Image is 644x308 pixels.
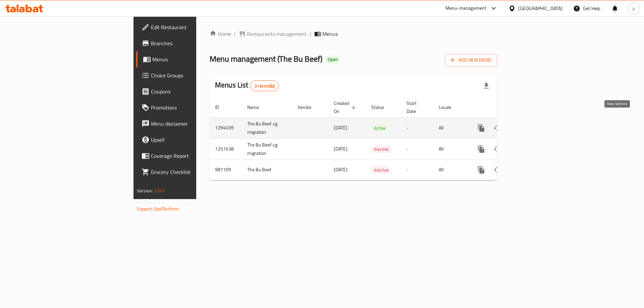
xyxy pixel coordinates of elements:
[322,30,338,38] span: Menus
[251,83,279,89] span: 3 record(s)
[151,168,236,176] span: Grocery Checklist
[518,5,562,12] div: [GEOGRAPHIC_DATA]
[151,71,236,79] span: Choice Groups
[242,117,292,138] td: The Bu Beef-cg migration
[633,5,635,12] span: y
[371,145,391,153] span: Inactive
[489,120,505,136] button: Change Status
[136,116,241,132] a: Menu disclaimer
[136,132,241,148] a: Upsell
[433,160,468,180] td: All
[468,97,543,118] th: Actions
[136,67,241,83] a: Choice Groups
[247,103,268,111] span: Name
[210,51,322,66] span: Menu management ( The Bu Beef )
[152,55,236,63] span: Menus
[137,186,153,195] span: Version:
[371,145,391,153] div: Inactive
[151,104,236,112] span: Promotions
[473,162,489,178] button: more
[215,103,228,111] span: ID
[489,162,505,178] button: Change Status
[137,204,179,213] a: Support.OpsPlatform
[215,80,279,91] h2: Menus List
[151,136,236,144] span: Upsell
[473,120,489,136] button: more
[433,138,468,160] td: All
[136,100,241,116] a: Promotions
[325,57,340,62] span: Open
[450,56,492,64] span: Add New Menu
[407,99,425,115] span: Start Date
[137,198,168,206] span: Get support on:
[334,123,347,132] span: [DATE]
[371,124,388,132] span: Active
[489,141,505,157] button: Change Status
[371,124,388,132] div: Active
[478,78,494,94] div: Export file
[371,166,391,174] span: Inactive
[445,54,497,66] button: Add New Menu
[151,39,236,47] span: Branches
[151,152,236,160] span: Coverage Report
[210,97,543,180] table: enhanced table
[433,117,468,138] td: All
[250,80,279,91] div: Total records count
[371,103,393,111] span: Status
[242,138,292,160] td: The Bu Beef-cg migration
[298,103,320,111] span: Vendor
[247,30,307,38] span: Restaurants management
[136,148,241,164] a: Coverage Report
[154,186,165,195] span: 1.0.0
[334,99,358,115] span: Created On
[136,51,241,67] a: Menus
[473,141,489,157] button: more
[401,117,433,138] td: -
[239,30,307,38] a: Restaurants management
[136,19,241,35] a: Edit Restaurant
[439,103,460,111] span: Locale
[401,160,433,180] td: -
[445,4,487,12] div: Menu-management
[325,56,340,64] div: Open
[151,87,236,96] span: Coupons
[136,83,241,100] a: Coupons
[151,120,236,128] span: Menu disclaimer
[136,35,241,51] a: Branches
[334,144,347,153] span: [DATE]
[136,164,241,180] a: Grocery Checklist
[151,23,236,31] span: Edit Restaurant
[242,160,292,180] td: The Bu Beef
[309,30,312,38] li: /
[334,165,347,174] span: [DATE]
[401,138,433,160] td: -
[210,30,497,38] nav: breadcrumb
